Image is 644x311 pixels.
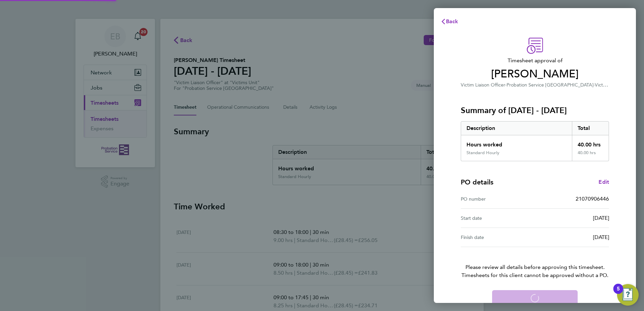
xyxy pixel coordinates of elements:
[599,178,609,186] a: Edit
[535,233,609,241] div: [DATE]
[599,179,609,185] span: Edit
[461,105,609,116] h3: Summary of [DATE] - [DATE]
[461,67,609,81] span: [PERSON_NAME]
[461,82,505,88] span: Victim Liaison Officer
[461,135,572,150] div: Hours worked
[505,82,507,88] span: ·
[535,214,609,222] div: [DATE]
[461,121,609,161] div: Summary of 22 - 28 Sep 2025
[572,135,609,150] div: 40.00 hrs
[466,150,500,155] div: Standard Hourly
[461,122,572,135] div: Description
[617,284,639,306] button: Open Resource Center, 5 new notifications
[453,247,617,279] p: Please review all details before approving this timesheet.
[576,196,609,202] span: 21070906446
[461,57,609,65] span: Timesheet approval of
[572,122,609,135] div: Total
[572,150,609,161] div: 40.00 hrs
[617,289,620,298] div: 5
[595,81,620,88] span: Victims Unit
[461,233,535,241] div: Finish date
[593,82,595,88] span: ·
[461,195,535,203] div: PO number
[446,18,458,25] span: Back
[461,214,535,222] div: Start date
[461,177,493,187] h4: PO details
[434,15,465,28] button: Back
[507,82,593,88] span: Probation Service [GEOGRAPHIC_DATA]
[453,271,617,279] span: Timesheets for this client cannot be approved without a PO.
